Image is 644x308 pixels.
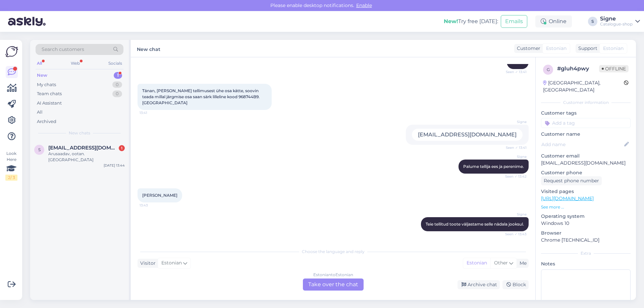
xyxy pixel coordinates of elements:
div: Support [576,45,597,52]
span: Estonian [603,45,624,52]
div: New [37,72,47,79]
b: New! [444,18,458,24]
div: 1 [119,145,125,151]
div: Me [517,260,527,267]
a: SigneCatalogue-shop [600,16,640,27]
p: Chrome [TECHNICAL_ID] [541,237,631,244]
span: Search customers [42,46,84,53]
span: Seen ✓ 13:42 [501,174,527,179]
div: Try free [DATE]: [444,17,498,25]
p: Operating system [541,213,631,220]
span: Signe [501,119,527,124]
div: AI Assistant [37,100,62,107]
div: 1 [114,72,122,79]
span: Palume tellija ees ja perenime. [463,164,524,169]
span: Signe [501,154,527,159]
div: [EMAIL_ADDRESS][DOMAIN_NAME] [412,129,523,141]
span: Seen ✓ 13:41 [501,145,527,150]
div: Archive chat [458,280,500,289]
div: Team chats [37,90,62,97]
span: Estonian [546,45,567,52]
p: [EMAIL_ADDRESS][DOMAIN_NAME] [541,160,631,167]
span: Teie tellitud toote väljastame selle nädala jooksul. [426,222,524,227]
a: [URL][DOMAIN_NAME] [541,195,594,201]
span: [PERSON_NAME] [142,193,177,198]
div: Look Here [5,150,17,181]
p: Windows 10 [541,220,631,227]
div: 2 / 3 [5,175,17,181]
div: Take over the chat [303,279,364,291]
div: # gluh4pwy [557,65,599,73]
div: Estonian to Estonian [313,272,353,278]
p: Notes [541,260,631,267]
div: My chats [37,81,56,88]
button: Emails [501,15,527,28]
div: Socials [107,59,123,68]
div: Estonian [463,258,490,268]
span: Enable [354,2,374,8]
span: Seen ✓ 13:43 [501,232,527,237]
div: Customer [514,45,540,52]
p: Customer name [541,131,631,138]
div: Block [502,280,529,289]
div: Request phone number [541,176,602,185]
p: Visited pages [541,188,631,195]
p: See more ... [541,204,631,210]
span: New chats [69,130,90,136]
div: Arusaadav, ootan. [GEOGRAPHIC_DATA] [48,151,125,163]
input: Add name [541,141,623,148]
div: Archived [37,118,56,125]
div: Online [535,15,572,27]
div: Catalogue-shop [600,21,633,27]
div: [DATE] 13:44 [104,163,125,168]
span: 13:41 [140,110,165,115]
div: 0 [112,90,122,97]
span: g [547,67,550,72]
div: 0 [112,81,122,88]
div: [GEOGRAPHIC_DATA], [GEOGRAPHIC_DATA] [543,79,624,94]
span: Offline [599,65,629,72]
label: New chat [137,44,160,53]
div: Signe [600,16,633,21]
div: All [37,109,43,116]
p: Customer email [541,152,631,160]
span: Seen ✓ 13:41 [501,69,527,74]
span: Other [494,260,508,266]
div: Web [69,59,81,68]
input: Add a tag [541,118,631,128]
div: Extra [541,250,631,256]
div: Visitor [138,260,156,267]
span: sirjesirtsuke55@gmail.com [48,145,118,151]
p: Customer phone [541,169,631,176]
span: s [38,147,41,152]
p: Browser [541,230,631,237]
img: Askly Logo [5,45,18,58]
span: Signe [501,212,527,217]
div: Choose the language and reply [138,249,529,255]
div: All [36,59,43,68]
p: Customer tags [541,110,631,117]
div: Customer information [541,100,631,106]
span: 13:43 [140,203,165,208]
span: Tänan, [PERSON_NAME] tellimusest ühe osa kätte, soovin teada millal järgmise osa saan särk lillel... [142,88,261,105]
span: Estonian [161,259,182,267]
div: S [588,17,597,26]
